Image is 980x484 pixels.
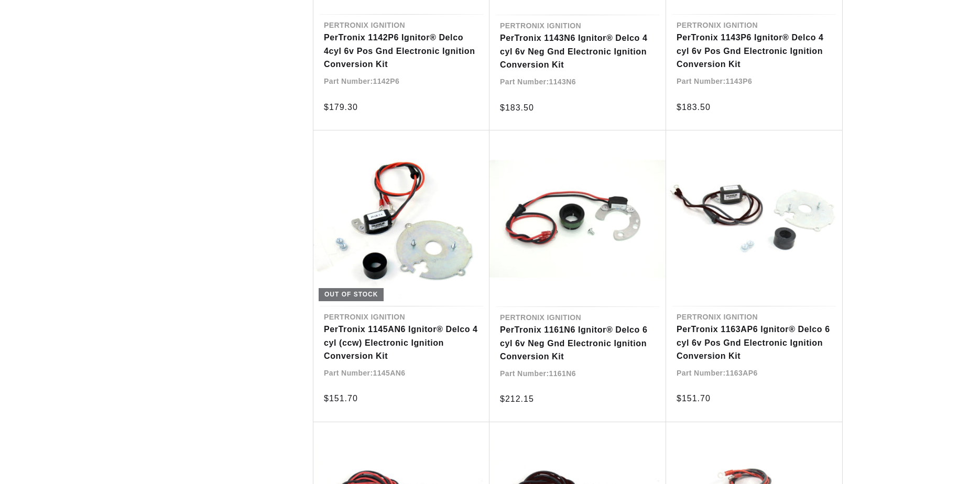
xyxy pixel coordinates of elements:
[500,323,656,364] a: PerTronix 1161N6 Ignitor® Delco 6 cyl 6v Neg Gnd Electronic Ignition Conversion Kit
[324,323,479,363] a: PerTronix 1145AN6 Ignitor® Delco 4 cyl (ccw) Electronic Ignition Conversion Kit
[500,31,656,72] a: PerTronix 1143N6 Ignitor® Delco 4 cyl 6v Neg Gnd Electronic Ignition Conversion Kit
[677,31,832,71] a: PerTronix 1143P6 Ignitor® Delco 4 cyl 6v Pos Gnd Electronic Ignition Conversion Kit
[677,323,832,363] a: PerTronix 1163AP6 Ignitor® Delco 6 cyl 6v Pos Gnd Electronic Ignition Conversion Kit
[324,31,479,71] a: PerTronix 1142P6 Ignitor® Delco 4cyl 6v Pos Gnd Electronic Ignition Conversion Kit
